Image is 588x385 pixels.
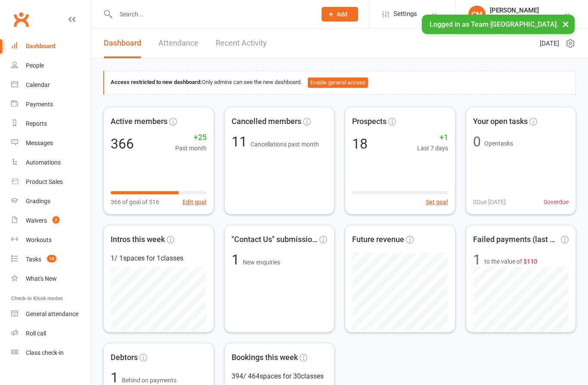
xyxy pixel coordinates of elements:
a: What's New [11,269,91,289]
span: Intros this week [111,233,165,246]
span: Cancellations past month [251,141,319,148]
div: Dashboard [26,43,56,50]
div: 394 / 464 spaces for 30 classes [232,371,328,382]
div: CM [468,6,486,23]
span: New enquiries [243,259,280,266]
div: People [26,62,44,69]
div: [PERSON_NAME] [490,6,564,14]
div: General attendance [26,310,78,317]
span: Add [337,11,347,18]
span: Your open tasks [473,115,528,128]
span: +25 [175,131,207,144]
div: Messages [26,140,53,146]
div: Workouts [26,236,52,243]
a: Recent Activity [216,28,267,58]
div: 18 [352,137,368,151]
a: Workouts [11,230,91,250]
a: Waivers 2 [11,211,91,230]
div: Only admins can see the new dashboard. [111,78,569,88]
span: Debtors [111,351,138,364]
button: × [558,15,573,33]
div: Roll call [26,330,46,337]
div: Automations [26,159,61,166]
div: 1 [473,253,481,267]
div: What's New [26,275,57,282]
a: Tasks 10 [11,250,91,269]
span: $110 [523,258,537,265]
a: Class kiosk mode [11,343,91,363]
span: Bookings this week [232,351,298,364]
button: Set goal [426,197,448,207]
span: Behind on payments [122,377,176,384]
button: Edit goal [183,197,207,207]
button: Enable general access [308,78,368,88]
div: 0 [473,135,481,149]
span: 2 [53,216,59,224]
span: Logged in as Team [GEOGRAPHIC_DATA]. [430,20,558,28]
span: Future revenue [352,233,404,246]
span: +1 [417,131,448,144]
span: to the value of [484,257,537,266]
span: "Contact Us" submissions [232,233,318,246]
div: 1 / 1 spaces for 1 classes [111,253,207,264]
a: Dashboard [104,28,141,58]
a: People [11,56,91,75]
div: Gradings [26,198,50,205]
a: Dashboard [11,37,91,56]
span: Open tasks [484,140,513,147]
div: Team [GEOGRAPHIC_DATA] [490,14,564,22]
span: 0 overdue [544,197,569,207]
span: 0 Due [DATE] [473,197,506,207]
div: Calendar [26,81,50,88]
a: General attendance kiosk mode [11,304,91,324]
a: Roll call [11,324,91,343]
div: Payments [26,101,53,108]
input: Search... [113,8,310,20]
span: 1 [232,251,243,268]
span: Prospects [352,115,387,128]
div: 366 [111,137,134,151]
a: Messages [11,134,91,153]
span: 11 [232,134,251,150]
div: Waivers [26,217,47,224]
a: Payments [11,95,91,114]
span: Failed payments (last 30d) [473,233,560,246]
a: Calendar [11,75,91,95]
span: Cancelled members [232,115,301,128]
a: Clubworx [10,9,32,30]
a: Attendance [158,28,198,58]
a: Product Sales [11,172,91,192]
span: [DATE] [540,38,559,49]
span: 366 of goal of 516 [111,197,159,207]
strong: Access restricted to new dashboard: [111,79,202,85]
div: Tasks [26,256,41,263]
button: Add [322,7,358,22]
a: Reports [11,114,91,134]
a: Gradings [11,192,91,211]
span: Past month [175,143,207,153]
span: Active members [111,115,167,128]
a: Automations [11,153,91,172]
div: Class check-in [26,349,64,356]
span: Last 7 days [417,143,448,153]
span: Settings [393,4,417,24]
span: 10 [47,255,56,262]
div: Reports [26,120,47,127]
div: Product Sales [26,178,63,185]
